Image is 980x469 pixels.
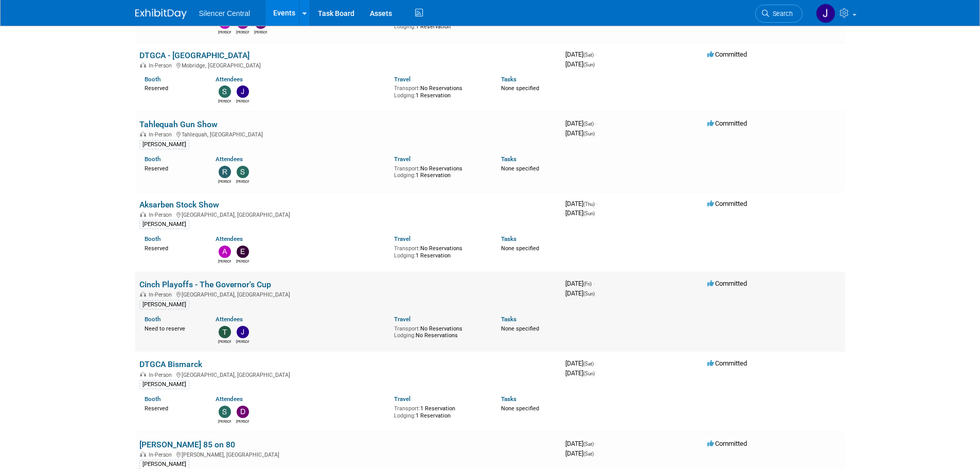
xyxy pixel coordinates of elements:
span: [DATE] [565,209,595,217]
span: - [596,200,598,207]
div: Billee Page [236,29,249,35]
a: Booth [145,235,161,242]
div: No Reservations 1 Reservation [394,163,486,179]
span: (Sun) [583,371,595,376]
div: 1 Reservation 1 Reservation [394,403,486,419]
img: Steve Phillips [219,406,231,418]
a: Attendees [216,316,243,323]
a: Attendees [216,235,243,242]
img: In-Person Event [140,212,146,217]
a: Search [755,5,803,23]
span: (Sat) [583,441,594,447]
span: - [595,359,597,367]
a: Booth [145,395,161,403]
span: [DATE] [565,119,597,127]
a: Aksarben Stock Show [139,200,219,210]
span: (Sun) [583,211,595,216]
span: (Sun) [583,62,595,67]
img: Steve Phillips [219,85,231,98]
span: Transport: [394,165,420,172]
span: Lodging: [394,23,416,30]
span: Transport: [394,405,420,412]
span: [DATE] [565,50,597,58]
a: Travel [394,316,411,323]
img: In-Person Event [140,372,146,377]
a: Booth [145,76,161,83]
div: Julissa Linares [236,338,249,344]
span: - [595,50,597,58]
span: Lodging: [394,412,416,419]
div: Reserved [145,243,201,252]
span: [DATE] [565,369,595,377]
span: None specified [501,405,539,412]
a: Tasks [501,316,516,323]
img: In-Person Event [140,291,146,297]
a: Travel [394,235,411,242]
div: Rob Young [218,178,231,184]
span: Committed [707,280,747,287]
img: In-Person Event [140,131,146,136]
img: Jessica Crawford [816,4,835,23]
span: Lodging: [394,92,416,99]
span: - [595,119,597,127]
img: Justin Armstrong [237,85,249,98]
div: Andrew Sorenson [218,258,231,264]
span: Lodging: [394,332,416,339]
span: [DATE] [565,289,595,297]
div: Reserved [145,403,201,412]
span: Lodging: [394,172,416,179]
div: Reserved [145,163,201,172]
span: [DATE] [565,359,597,367]
span: Committed [707,359,747,367]
span: Transport: [394,85,420,92]
div: Sarah Young [236,178,249,184]
span: - [593,280,595,287]
div: Steve Phillips [218,98,231,104]
div: [GEOGRAPHIC_DATA], [GEOGRAPHIC_DATA] [139,210,557,218]
span: (Thu) [583,201,595,207]
span: Lodging: [394,252,416,259]
div: Tahlequah, [GEOGRAPHIC_DATA] [139,130,557,138]
div: Tyler Phillips [218,338,231,344]
a: Cinch Playoffs - The Governor's Cup [139,280,271,289]
span: Committed [707,200,747,207]
img: In-Person Event [140,62,146,67]
div: [PERSON_NAME] [139,300,189,309]
div: Justin Armstrong [236,98,249,104]
span: (Fri) [583,281,592,287]
div: [GEOGRAPHIC_DATA], [GEOGRAPHIC_DATA] [139,290,557,298]
a: Attendees [216,395,243,403]
div: [PERSON_NAME] [139,140,189,149]
a: Tasks [501,395,516,403]
span: Transport: [394,325,420,332]
div: [PERSON_NAME] [139,380,189,389]
a: [PERSON_NAME] 85 on 80 [139,440,235,449]
span: Transport: [394,245,420,252]
a: Travel [394,76,411,83]
span: Committed [707,50,747,58]
img: Eduardo Contreras [237,246,249,258]
span: - [595,440,597,447]
div: Mobridge, [GEOGRAPHIC_DATA] [139,61,557,69]
span: [DATE] [565,129,595,137]
span: [DATE] [565,280,595,287]
span: In-Person [149,451,175,458]
span: (Sat) [583,52,594,58]
span: Search [769,10,793,18]
a: Travel [394,395,411,403]
div: No Reservations No Reservations [394,323,486,339]
a: Booth [145,155,161,163]
span: [DATE] [565,440,597,447]
span: Committed [707,119,747,127]
div: Dayla Hughes [254,29,267,35]
span: In-Person [149,372,175,378]
img: Andrew Sorenson [219,246,231,258]
a: Tasks [501,76,516,83]
img: Dean Woods [237,406,249,418]
span: [DATE] [565,60,595,68]
span: Committed [707,440,747,447]
span: (Sun) [583,131,595,136]
span: [DATE] [565,200,598,207]
div: No Reservations 1 Reservation [394,243,486,259]
a: Tasks [501,155,516,163]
